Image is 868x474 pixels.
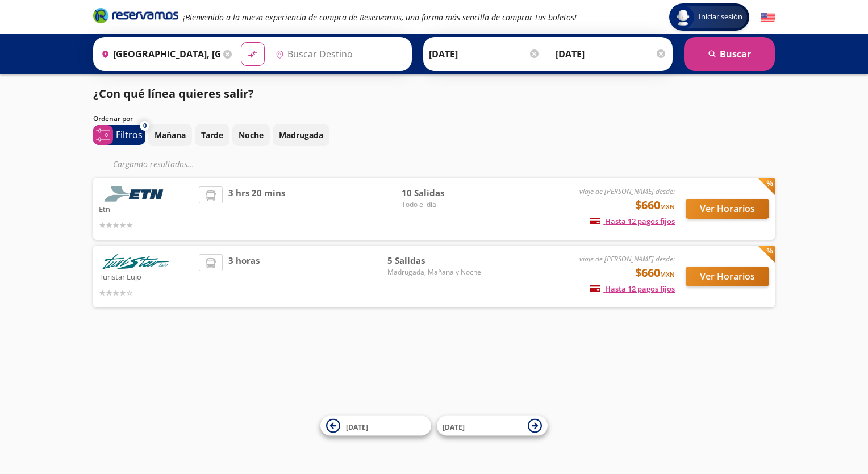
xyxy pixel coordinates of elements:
span: Madrugada, Mañana y Noche [387,267,481,277]
button: [DATE] [437,416,548,436]
span: 3 horas [228,254,260,299]
i: Brand Logo [93,7,178,24]
p: Turistar Lujo [99,269,193,283]
small: MXN [660,202,675,211]
span: $660 [635,264,675,281]
button: Madrugada [273,124,329,146]
button: Buscar [684,37,775,71]
a: Brand Logo [93,7,178,27]
p: Filtros [116,128,143,142]
input: Buscar Destino [271,40,406,68]
span: [DATE] [346,422,368,431]
span: $660 [635,197,675,214]
p: Mañana [155,129,186,141]
button: 0Filtros [93,125,145,145]
button: English [761,10,775,24]
button: Ver Horarios [686,199,769,219]
button: Mañana [148,124,192,146]
em: Cargando resultados ... [113,159,194,169]
button: Tarde [195,124,229,146]
span: 5 Salidas [387,254,481,267]
input: Elegir Fecha [429,40,540,68]
p: Tarde [201,129,223,141]
small: MXN [660,270,675,278]
span: 0 [143,121,147,131]
input: Buscar Origen [97,40,220,68]
img: Turistar Lujo [99,254,173,269]
button: Noche [232,124,270,146]
span: [DATE] [443,422,465,431]
span: 3 hrs 20 mins [228,186,285,231]
button: Ver Horarios [686,267,769,286]
span: Hasta 12 pagos fijos [590,284,675,294]
span: Iniciar sesión [694,11,747,23]
em: viaje de [PERSON_NAME] desde: [579,254,675,264]
em: viaje de [PERSON_NAME] desde: [579,186,675,196]
span: 10 Salidas [402,186,481,199]
span: Hasta 12 pagos fijos [590,216,675,226]
p: Etn [99,202,193,215]
p: Noche [239,129,264,141]
input: Opcional [556,40,667,68]
span: Todo el día [402,199,481,210]
em: ¡Bienvenido a la nueva experiencia de compra de Reservamos, una forma más sencilla de comprar tus... [183,12,577,23]
img: Etn [99,186,173,202]
p: Ordenar por [93,114,133,124]
p: Madrugada [279,129,323,141]
button: [DATE] [320,416,431,436]
p: ¿Con qué línea quieres salir? [93,85,254,102]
